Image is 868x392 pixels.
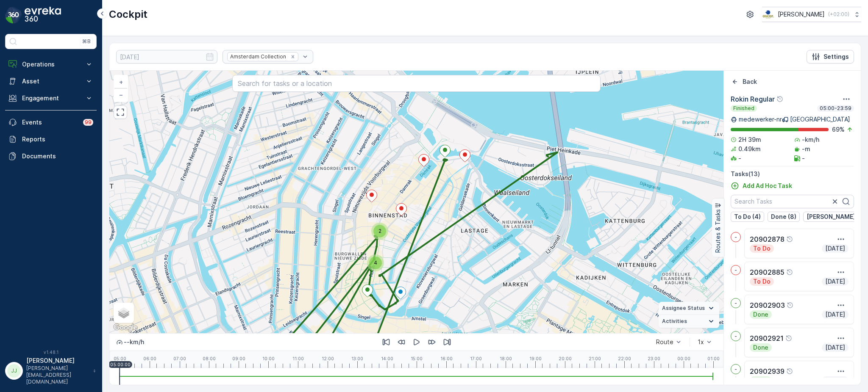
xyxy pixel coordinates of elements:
div: Help Tooltip Icon [776,96,783,102]
p: 20902903 [750,300,785,310]
a: Documents [5,148,97,165]
summary: Assignee Status [659,302,719,315]
button: [PERSON_NAME] (1) [803,212,867,222]
p: 23:00 [648,356,660,361]
p: 20902878 [750,234,785,244]
p: 19:00 [529,356,542,361]
p: 11:00 [292,356,304,361]
p: Settings [823,52,849,61]
img: basis-logo_rgb2x.png [762,10,774,19]
img: logo_dark-DEwI_e13.png [25,7,61,24]
div: 2 [371,223,388,240]
div: 1x [698,339,704,345]
p: 2H 39m [738,135,761,144]
input: dd/mm/yyyy [116,50,217,63]
p: 06:00 [143,356,156,361]
p: 16:00 [440,356,453,361]
p: Done [752,310,769,319]
button: Engagement [5,90,97,107]
p: Routes & Tasks [714,210,722,253]
p: Back [743,77,757,86]
p: Reports [22,135,93,144]
p: - [734,366,737,373]
p: Operations [22,60,80,69]
p: Done [752,376,769,385]
p: Rokin Regular [731,94,775,104]
p: Done (8) [771,213,796,221]
div: Help Tooltip Icon [786,236,793,243]
div: Help Tooltip Icon [785,335,792,342]
span: 4 [374,259,377,266]
a: Add Ad Hoc Task [731,182,792,190]
a: Reports [5,131,97,148]
div: 4 [367,254,384,271]
p: ( +02:00 ) [828,11,849,18]
div: Route [656,339,673,345]
p: 05:00:00 [110,362,131,367]
p: 20902885 [750,267,785,277]
p: - [734,300,737,306]
p: - [734,333,737,340]
p: 09:00 [232,356,245,361]
input: Search for tasks or a location [232,75,601,92]
button: Asset [5,73,97,90]
p: [PERSON_NAME] (1) [807,213,864,221]
p: Finished [732,105,755,112]
p: [PERSON_NAME] [778,10,825,19]
p: - [734,267,737,273]
p: [DATE] [824,277,846,286]
p: 13:00 [351,356,363,361]
a: Events99 [5,114,97,131]
span: Activities [662,318,687,325]
p: 05:00-23:59 [819,105,852,112]
p: 10:00 [262,356,275,361]
p: Documents [22,152,93,160]
summary: Activities [659,315,719,328]
p: - [734,234,737,240]
div: Help Tooltip Icon [787,302,793,309]
button: JJ[PERSON_NAME][PERSON_NAME][EMAIL_ADDRESS][DOMAIN_NAME] [5,356,97,385]
button: Settings [807,50,854,63]
p: 22:00 [618,356,631,361]
p: 18:00 [500,356,512,361]
p: To Do [752,277,771,286]
a: Zoom Out [114,88,127,101]
a: Zoom In [114,76,127,88]
p: 99 [85,119,92,126]
p: - [802,154,805,163]
div: JJ [7,364,21,378]
div: Help Tooltip Icon [786,269,793,276]
p: To Do [752,244,771,253]
p: [DATE] [824,343,846,352]
p: 69 % [832,125,845,134]
span: Assignee Status [662,305,705,312]
p: 14:00 [381,356,393,361]
p: 12:00 [322,356,334,361]
span: 2 [378,228,381,234]
p: 0.49km [738,145,761,153]
a: Layers [114,304,133,322]
p: [DATE] [824,376,846,385]
p: -- km/h [124,338,144,346]
a: Open this area in Google Maps (opens a new window) [111,322,139,333]
p: Cockpit [109,8,147,21]
p: Tasks ( 13 ) [731,170,854,178]
p: Add Ad Hoc Task [743,182,792,190]
span: − [119,91,123,98]
img: Google [111,322,139,333]
p: Asset [22,77,80,86]
p: 05:00 [114,356,126,361]
p: 17:00 [470,356,482,361]
p: -km/h [802,135,819,144]
p: Done [752,343,769,352]
p: Events [22,118,78,127]
button: Done (8) [768,212,800,222]
p: 20902939 [750,366,785,376]
button: To Do (4) [731,212,764,222]
p: 20902921 [750,333,784,343]
button: Operations [5,56,97,73]
p: 15:00 [411,356,423,361]
button: [PERSON_NAME](+02:00) [762,7,861,22]
p: 07:00 [173,356,186,361]
p: [GEOGRAPHIC_DATA] [790,115,850,124]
